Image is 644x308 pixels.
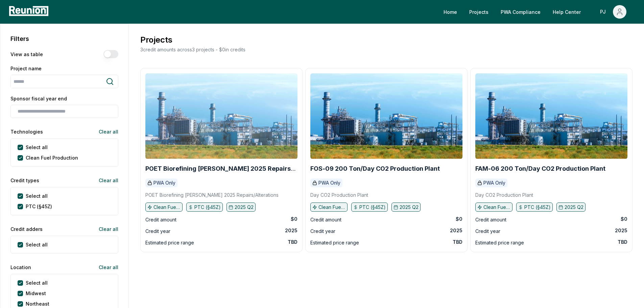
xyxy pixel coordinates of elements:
div: TBD [618,239,627,245]
p: PWA Only [318,180,340,186]
img: FAM-06 200 Ton/Day CO2 Production Plant [475,73,627,159]
button: Clear all [93,173,118,187]
p: 2025 Q2 [400,204,419,211]
label: Credit types [10,177,39,184]
button: Clear all [93,222,118,236]
div: Estimated price range [145,239,194,247]
div: Credit year [475,227,500,235]
div: Estimated price range [475,239,524,247]
div: $0 [621,216,627,222]
label: Midwest [26,290,46,297]
b: POET Biorefining [PERSON_NAME] 2025 Repairs/Alterations [145,165,297,179]
p: PWA Only [483,180,505,186]
label: Select all [26,279,48,286]
b: FOS-09 200 Ton/Day CO2 Production Plant [310,165,440,172]
img: POET Biorefining Preston 2025 Repairs/Alterations [145,73,297,159]
div: 2025 [450,227,462,234]
button: Clean Fuel Production [475,203,512,211]
div: 2025 [285,227,297,234]
button: Clean Fuel Production [145,203,183,211]
button: 2025 Q2 [556,203,586,211]
p: PWA Only [153,180,175,186]
b: FAM-06 200 Ton/Day CO2 Production Plant [475,165,605,172]
button: Clear all [93,125,118,138]
a: Projects [464,5,494,19]
p: 3 credit amounts across 3 projects - $ 0 in credits [139,46,245,53]
div: PJ [598,5,610,19]
a: POET Biorefining [PERSON_NAME] 2025 Repairs/Alterations [145,165,297,172]
div: Credit year [145,227,170,235]
button: Clear all [93,260,118,274]
a: PWA Compliance [495,5,546,19]
div: Credit amount [475,216,506,224]
p: PTC (§45Z) [194,204,221,211]
label: Select all [26,144,48,151]
label: Project name [10,65,118,72]
label: Northeast [26,300,49,307]
p: Day CO2 Production Plant [475,192,533,198]
img: FOS-09 200 Ton/Day CO2 Production Plant [310,73,462,159]
p: POET Biorefining [PERSON_NAME] 2025 Repairs/Alterations [145,192,279,198]
label: Clean Fuel Production [26,154,78,161]
a: Help Center [547,5,586,19]
a: Home [438,5,462,19]
label: Credit adders [10,226,43,233]
div: Estimated price range [310,239,359,247]
div: 2025 [615,227,627,234]
div: $0 [291,216,297,222]
nav: Main [438,5,637,19]
h3: Projects [139,34,245,46]
div: Credit amount [145,216,176,224]
button: PJ [593,5,632,19]
p: Clean Fuel Production [153,204,181,211]
label: Location [10,264,31,271]
label: Sponsor fiscal year end [10,95,118,102]
p: 2025 Q2 [235,204,254,211]
button: Clean Fuel Production [310,203,348,211]
a: FAM-06 200 Ton/Day CO2 Production Plant [475,165,605,172]
div: Credit amount [310,216,341,224]
h2: Filters [10,34,29,43]
label: Technologies [10,128,43,135]
p: PTC (§45Z) [359,204,386,211]
label: View as table [10,51,43,58]
div: Credit year [310,227,335,235]
div: $0 [456,216,462,222]
label: PTC (§45Z) [26,203,52,210]
div: TBD [288,239,297,245]
p: Clean Fuel Production [318,204,345,211]
button: 2025 Q2 [391,203,421,211]
p: Clean Fuel Production [483,204,510,211]
p: Day CO2 Production Plant [310,192,368,198]
div: TBD [453,239,462,245]
p: 2025 Q2 [565,204,583,211]
a: FOS-09 200 Ton/Day CO2 Production Plant [310,165,440,172]
button: 2025 Q2 [226,203,256,211]
label: Select all [26,192,48,199]
p: PTC (§45Z) [524,204,551,211]
label: Select all [26,241,48,248]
